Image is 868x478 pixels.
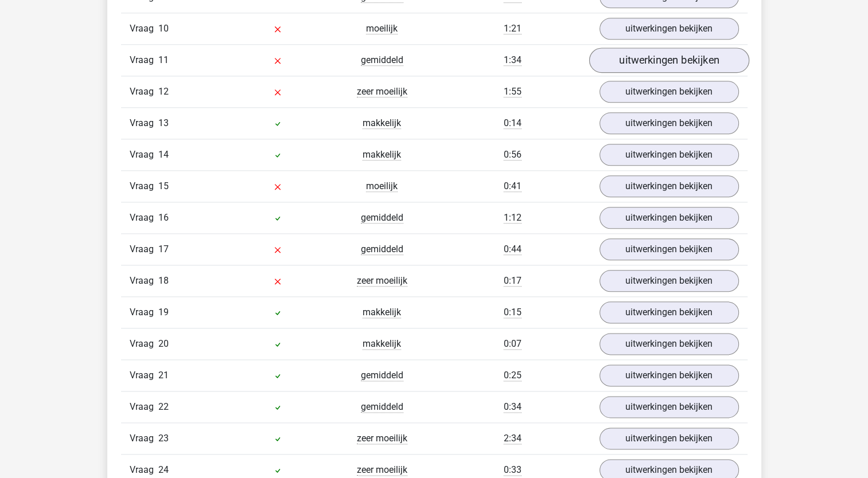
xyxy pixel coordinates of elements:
span: Vraag [130,211,158,225]
a: uitwerkingen bekijken [600,270,739,292]
span: 12 [158,86,169,97]
span: 24 [158,464,169,475]
span: 1:12 [504,212,521,224]
span: Vraag [130,274,158,288]
span: 23 [158,433,169,444]
span: makkelijk [363,117,401,129]
span: Vraag [130,22,158,36]
span: 20 [158,338,169,349]
span: 0:44 [504,244,521,255]
span: Vraag [130,463,158,477]
a: uitwerkingen bekijken [600,301,739,323]
a: uitwerkingen bekijken [600,238,739,260]
a: uitwerkingen bekijken [600,396,739,418]
span: 10 [158,23,169,34]
a: uitwerkingen bekijken [600,428,739,449]
a: uitwerkingen bekijken [589,48,749,73]
span: 22 [158,401,169,412]
span: moeilijk [366,23,398,34]
span: 0:25 [504,370,521,381]
span: Vraag [130,179,158,193]
span: Vraag [130,53,158,67]
span: 0:56 [504,149,521,160]
span: Vraag [130,116,158,130]
a: uitwerkingen bekijken [600,18,739,40]
span: moeilijk [366,181,398,192]
span: makkelijk [363,149,401,160]
span: 11 [158,54,169,65]
a: uitwerkingen bekijken [600,81,739,103]
span: Vraag [130,400,158,414]
a: uitwerkingen bekijken [600,175,739,197]
span: 16 [158,212,169,223]
a: uitwerkingen bekijken [600,365,739,386]
span: makkelijk [363,338,401,350]
span: 0:41 [504,181,521,192]
span: gemiddeld [361,54,403,66]
span: Vraag [130,369,158,382]
span: zeer moeilijk [357,464,407,476]
span: 2:34 [504,433,521,444]
span: Vraag [130,242,158,256]
span: 1:21 [504,23,521,34]
span: 14 [158,149,169,160]
span: gemiddeld [361,244,403,255]
span: gemiddeld [361,401,403,413]
span: 0:15 [504,307,521,318]
a: uitwerkingen bekijken [600,333,739,355]
span: 21 [158,370,169,381]
span: 17 [158,244,169,254]
span: 0:34 [504,401,521,413]
span: 18 [158,275,169,286]
span: zeer moeilijk [357,275,407,287]
a: uitwerkingen bekijken [600,144,739,166]
span: Vraag [130,85,158,99]
span: gemiddeld [361,370,403,381]
span: zeer moeilijk [357,86,407,97]
span: 0:17 [504,275,521,287]
a: uitwerkingen bekijken [600,207,739,229]
span: 15 [158,181,169,191]
span: gemiddeld [361,212,403,224]
span: 0:33 [504,464,521,476]
span: 0:14 [504,117,521,129]
span: makkelijk [363,307,401,318]
span: 19 [158,307,169,318]
span: zeer moeilijk [357,433,407,444]
span: Vraag [130,432,158,445]
span: Vraag [130,305,158,319]
a: uitwerkingen bekijken [600,112,739,134]
span: 1:34 [504,54,521,66]
span: 1:55 [504,86,521,97]
span: Vraag [130,148,158,162]
span: 13 [158,117,169,128]
span: Vraag [130,337,158,351]
span: 0:07 [504,338,521,350]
